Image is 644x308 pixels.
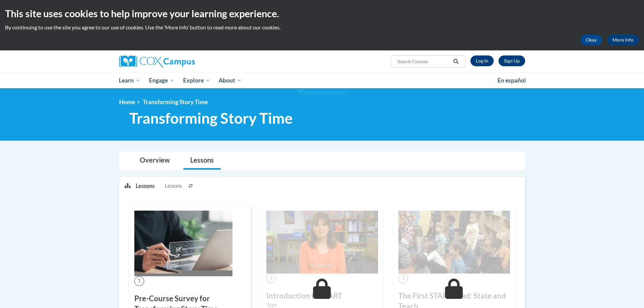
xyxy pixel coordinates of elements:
[183,76,210,85] span: Explore
[179,73,215,88] a: Explore
[397,57,451,66] input: Search Courses
[143,98,208,105] span: Transforming Story Time
[119,55,248,68] a: Cox Campus
[398,211,510,274] img: Course Image
[109,73,535,88] div: Main menu
[498,55,525,66] a: Register
[607,34,639,45] a: More Info
[183,152,221,170] a: Lessons
[5,24,639,31] p: By continuing to use the site you agree to our use of cookies. Use the ‘More info’ button to read...
[149,76,174,85] span: Engage
[133,152,177,170] a: Overview
[119,55,195,68] img: Cox Campus
[136,182,155,190] p: Lessons
[266,291,378,301] h3: Introduction to START
[145,73,179,88] a: Engage
[219,76,242,85] span: About
[451,57,461,66] button: Search
[398,274,408,283] span: 3
[214,73,246,88] a: About
[5,7,639,20] h2: This site uses cookies to help improve your learning experience.
[134,276,144,286] span: 1
[129,109,293,127] span: Transforming Story Time
[266,274,276,283] span: 2
[493,73,530,88] a: En español
[470,55,494,66] a: Log In
[119,98,135,105] a: Home
[115,73,145,88] a: Learn
[119,76,140,85] span: Learn
[134,211,232,276] img: Course Image
[298,89,346,96] img: Section background
[266,211,378,274] img: Course Image
[580,34,602,45] button: Okay
[497,77,526,84] span: En español
[165,182,182,190] span: Lessons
